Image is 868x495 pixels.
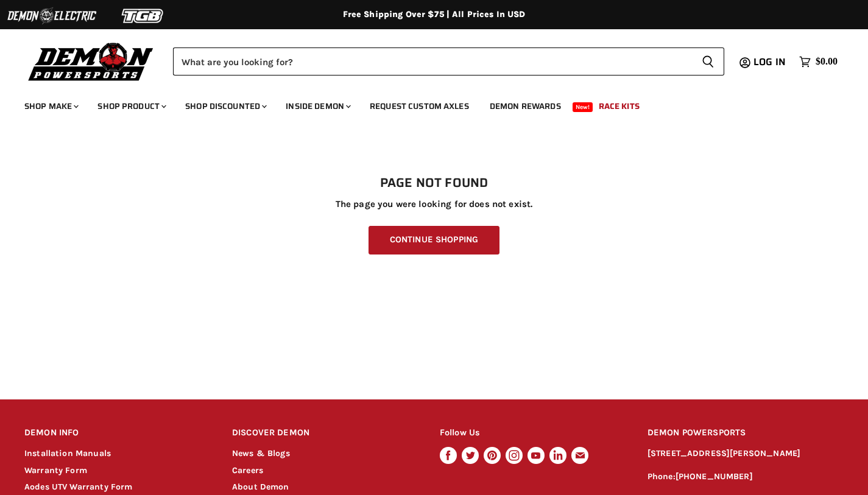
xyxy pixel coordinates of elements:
[748,57,793,68] a: Log in
[24,465,87,476] a: Warranty Form
[361,94,478,119] a: Request Custom Axles
[676,471,753,482] a: [PHONE_NUMBER]
[590,94,649,119] a: Race Kits
[573,102,593,112] span: New!
[440,419,624,448] h2: Follow Us
[97,4,189,27] img: TGB Logo 2
[277,94,358,119] a: Inside Demon
[24,40,158,83] img: Demon Powersports
[647,447,844,461] p: [STREET_ADDRESS][PERSON_NAME]
[793,53,844,71] a: $0.00
[753,54,786,69] span: Log in
[816,56,838,68] span: $0.00
[88,94,174,119] a: Shop Product
[647,419,844,448] h2: DEMON POWERSPORTS
[176,94,274,119] a: Shop Discounted
[232,448,290,458] a: News & Blogs
[232,465,263,476] a: Careers
[24,419,209,448] h2: DEMON INFO
[232,482,289,492] a: About Demon
[647,470,844,484] p: Phone:
[24,448,111,458] a: Installation Manuals
[173,47,724,75] form: Product
[232,419,417,448] h2: DISCOVER DEMON
[369,226,499,255] a: Continue Shopping
[15,89,834,119] ul: Main menu
[692,47,724,75] button: Search
[24,199,844,209] p: The page you were looking for does not exist.
[481,94,570,119] a: Demon Rewards
[24,482,132,492] a: Aodes UTV Warranty Form
[6,4,97,27] img: Demon Electric Logo 2
[173,47,692,75] input: Search
[24,176,844,191] h1: Page not found
[15,94,86,119] a: Shop Make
